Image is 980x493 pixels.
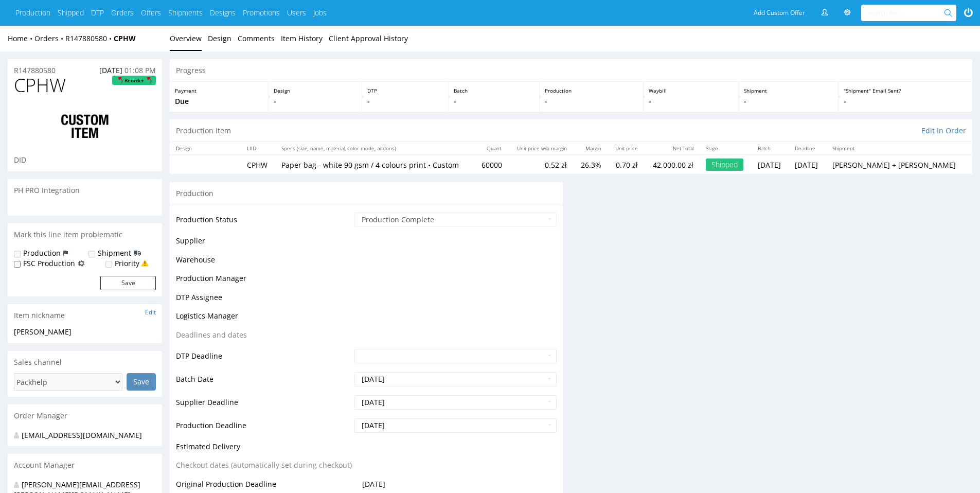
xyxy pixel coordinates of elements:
td: 60000 [474,155,508,174]
a: CPHW [114,33,136,43]
p: Payment [175,87,263,94]
td: Supplier [176,235,352,254]
th: Quant. [474,142,508,155]
th: Net Total [644,142,700,155]
a: Orders [34,33,65,43]
a: Users [287,8,306,18]
span: CPHW [14,75,66,96]
div: Account Manager [8,454,162,477]
a: Designs [210,8,236,18]
td: 26.3% [573,155,608,174]
p: Production Item [176,126,231,136]
div: PH PRO Integration [8,179,162,202]
th: LIID [241,142,275,155]
img: icon-shipping-flag.svg [134,248,141,258]
td: Production Deadline [176,417,352,441]
label: FSC Production [23,258,75,269]
td: Supplier Deadline [176,394,352,417]
a: Shipped [58,8,84,18]
img: yellow_warning_triangle.png [141,259,149,267]
a: Offers [141,8,161,18]
div: [EMAIL_ADDRESS][DOMAIN_NAME] [14,430,148,441]
a: Edit [145,308,156,316]
label: Priority [115,258,139,269]
p: - [649,96,733,107]
td: Logistics Manager [176,310,352,329]
span: Reorder [115,76,153,85]
td: Warehouse [176,254,352,273]
img: icon-fsc-production-flag.svg [78,258,85,269]
a: Comments [238,26,275,51]
td: Batch Date [176,371,352,394]
td: Production Manager [176,272,352,291]
td: Deadlines and dates [176,329,352,348]
th: Margin [573,142,608,155]
a: DTP [91,8,104,18]
p: - [744,96,833,107]
div: Sales channel [8,351,162,374]
td: Production Status [176,212,352,235]
input: Save [127,373,156,391]
th: Unit price [608,142,644,155]
label: Shipment [98,248,131,258]
p: - [844,96,967,107]
div: Mark this line item problematic [8,223,162,246]
p: Shipment [744,87,833,94]
p: Waybill [649,87,733,94]
img: ico-item-custom-a8f9c3db6a5631ce2f509e228e8b95abde266dc4376634de7b166047de09ff05.png [44,106,126,147]
img: icon-production-flag.svg [63,248,68,258]
div: Production [170,182,563,205]
td: [PERSON_NAME] + [PERSON_NAME] [826,155,972,174]
a: Overview [170,26,202,51]
td: 42,000.00 zł [644,155,700,174]
p: Production [545,87,638,94]
td: DTP Assignee [176,291,352,310]
a: R147880580 [65,33,114,43]
a: Home [8,33,34,43]
span: DID [14,155,26,165]
p: Batch [454,87,534,94]
th: Unit price w/o margin [508,142,574,155]
div: Item nickname [8,304,162,327]
p: - [367,96,443,107]
p: - [274,96,357,107]
p: DTP [367,87,443,94]
a: Jobs [313,8,327,18]
th: Specs (size, name, material, color mode, addons) [275,142,474,155]
p: - [545,96,638,107]
th: Batch [752,142,789,155]
label: Production [23,248,61,258]
td: DTP Deadline [176,348,352,371]
a: Shipments [168,8,203,18]
th: Shipment [826,142,972,155]
th: Deadline [789,142,826,155]
a: Edit In Order [921,126,966,136]
p: "Shipment" Email Sent? [844,87,967,94]
td: CPHW [241,155,275,174]
span: [DATE] [362,479,385,489]
div: Progress [170,59,972,82]
a: Promotions [243,8,280,18]
p: Due [175,96,263,107]
a: Design [208,26,231,51]
a: Item History [281,26,323,51]
button: Save [100,276,156,290]
a: Orders [111,8,134,18]
span: [DATE] [99,65,122,75]
a: R147880580 [14,65,56,76]
th: Design [170,142,241,155]
p: Design [274,87,357,94]
td: Estimated Delivery [176,441,352,460]
td: 0.70 zł [608,155,644,174]
td: [DATE] [752,155,789,174]
td: [DATE] [789,155,826,174]
td: 0.52 zł [508,155,574,174]
td: Checkout dates (automatically set during checkout) [176,459,352,478]
p: - [454,96,534,107]
th: Stage [700,142,752,155]
div: Order Manager [8,404,162,427]
a: Client Approval History [329,26,408,51]
a: Add Custom Offer [748,5,811,21]
input: Search for... [867,5,946,21]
